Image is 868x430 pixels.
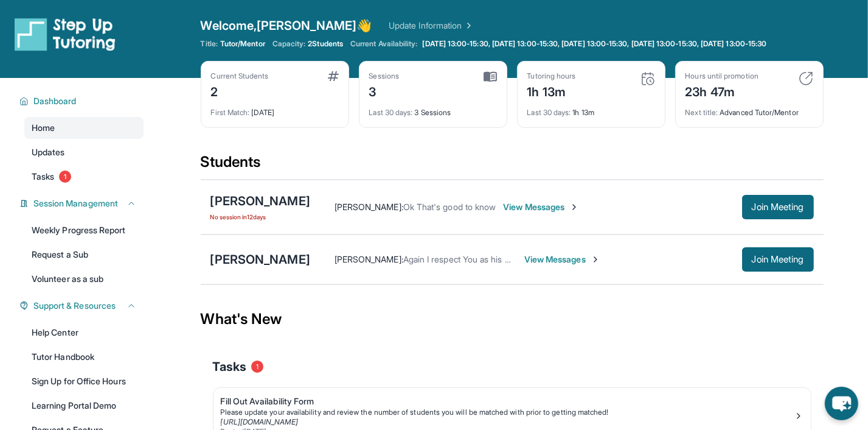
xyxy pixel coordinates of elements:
span: Current Availability: [350,39,417,49]
a: Tutor Handbook [24,346,144,368]
button: chat-button [825,387,858,420]
button: Session Management [29,197,136,210]
a: [DATE] 13:00-15:30, [DATE] 13:00-15:30, [DATE] 13:00-15:30, [DATE] 13:00-15:30, [DATE] 13:00-15:30 [420,39,769,49]
a: Volunteer as a sub [24,268,144,290]
a: Request a Sub [24,244,144,266]
a: Home [24,117,144,139]
span: Last 30 days : [369,108,413,117]
div: What's New [201,292,824,346]
div: Please update your availability and review the number of students you will be matched with prior ... [221,407,794,417]
span: Tasks [32,171,54,183]
span: Support & Resources [33,300,116,312]
div: 1h 13m [527,81,576,100]
span: View Messages [503,201,579,213]
div: Hours until promotion [686,71,759,81]
div: 1h 13m [527,100,655,118]
div: [PERSON_NAME] [210,192,310,210]
span: [PERSON_NAME] : [335,202,403,212]
span: Capacity: [273,39,306,49]
a: Updates [24,141,144,163]
img: logo [15,17,116,51]
div: 3 Sessions [369,100,497,118]
div: Students [201,152,824,179]
div: Advanced Tutor/Mentor [686,100,813,118]
span: [DATE] 13:00-15:30, [DATE] 13:00-15:30, [DATE] 13:00-15:30, [DATE] 13:00-15:30, [DATE] 13:00-15:30 [423,39,767,49]
a: Update Information [389,19,474,32]
span: [PERSON_NAME] : [335,254,403,264]
div: Fill Out Availability Form [221,395,794,407]
span: Join Meeting [752,256,804,263]
div: Sessions [369,71,400,81]
img: Chevron-Right [591,255,600,264]
img: card [484,71,497,82]
button: Dashboard [29,95,136,107]
a: Tasks1 [24,166,144,188]
a: [URL][DOMAIN_NAME] [221,417,298,426]
span: Last 30 days : [527,108,571,117]
div: [PERSON_NAME] [210,251,310,268]
a: Learning Portal Demo [24,395,144,417]
span: Welcome, [PERSON_NAME] 👋 [201,17,372,34]
span: 1 [59,171,71,183]
span: Ok That's good to know [403,202,496,212]
span: Title: [201,39,218,49]
img: Chevron Right [462,19,474,32]
img: card [799,71,813,86]
span: View Messages [524,253,600,266]
a: Sign Up for Office Hours [24,370,144,392]
span: First Match : [211,108,250,117]
span: Tasks [213,358,246,375]
span: Updates [32,146,65,158]
span: Session Management [33,197,118,210]
button: Support & Resources [29,300,136,312]
span: Home [32,122,55,134]
div: [DATE] [211,100,339,118]
div: 3 [369,81,400,100]
div: 2 [211,81,269,100]
div: Current Students [211,71,269,81]
span: No session in 12 days [210,212,310,222]
span: 2 Students [308,39,343,49]
span: Tutor/Mentor [220,39,265,49]
span: 1 [251,361,263,373]
img: card [641,71,655,86]
div: Tutoring hours [527,71,576,81]
span: Join Meeting [752,203,804,211]
a: Help Center [24,322,144,344]
a: Weekly Progress Report [24,219,144,241]
button: Join Meeting [742,247,814,272]
img: Chevron-Right [569,202,579,212]
span: Dashboard [33,95,77,107]
img: card [328,71,339,81]
span: Next title : [686,108,718,117]
button: Join Meeting [742,195,814,219]
div: 23h 47m [686,81,759,100]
